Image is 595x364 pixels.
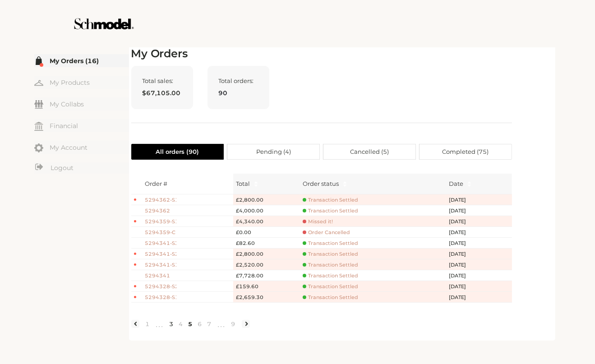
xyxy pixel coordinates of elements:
span: 5294359-C [145,229,176,236]
td: £2,520.00 [233,259,300,270]
td: £0.00 [233,227,300,238]
span: [DATE] [449,283,476,290]
td: £159.60 [233,281,300,292]
span: ••• [152,319,167,330]
span: caret-down [254,183,258,188]
span: 5294362 [145,207,176,215]
a: My Products [34,76,129,89]
span: [DATE] [449,261,476,269]
span: Cancelled ( 5 ) [350,144,389,159]
a: 1 [143,320,152,328]
span: [DATE] [449,250,476,258]
span: 5294341-S2 [145,250,176,258]
span: ••• [214,319,229,330]
a: 9 [229,320,238,328]
span: [DATE] [449,207,476,215]
span: Pending ( 4 ) [256,144,291,159]
span: [DATE] [449,294,476,301]
span: Transaction Settled [303,251,358,258]
span: [DATE] [449,229,476,236]
span: caret-up [467,180,472,185]
span: Missed it! [303,218,333,225]
li: Next 5 Pages [214,317,229,331]
li: Previous Page [131,320,139,328]
img: my-friends.svg [34,100,43,109]
a: 5 [186,320,195,328]
li: Previous 5 Pages [152,317,167,331]
img: my-order.svg [34,56,43,65]
span: 5294328-S1 [145,294,176,301]
span: [DATE] [449,196,476,204]
td: £2,800.00 [233,194,300,205]
div: Order status [303,179,339,188]
span: [DATE] [449,272,476,280]
a: My Account [34,141,129,154]
span: Transaction Settled [303,240,358,247]
a: My Orders (16) [34,54,129,67]
th: Order # [142,174,233,194]
td: £7,728.00 [233,270,300,281]
span: Transaction Settled [303,283,358,290]
span: Transaction Settled [303,197,358,203]
span: caret-up [254,180,258,185]
a: 6 [195,320,205,328]
span: [DATE] [449,240,476,247]
span: caret-down [342,183,347,188]
img: my-account.svg [34,143,43,152]
a: Logout [34,162,129,174]
td: £4,000.00 [233,205,300,216]
span: Order Cancelled [303,229,350,236]
span: Transaction Settled [303,262,358,268]
td: £2,800.00 [233,249,300,259]
td: £2,659.30 [233,292,300,303]
span: 90 [219,88,258,98]
span: Transaction Settled [303,294,358,301]
img: my-hanger.svg [34,78,43,88]
a: 3 [167,320,176,328]
span: Transaction Settled [303,207,358,214]
span: Completed ( 75 ) [442,144,489,159]
span: 5294328-S2 [145,283,176,290]
span: 5294341-S1 [145,261,176,269]
span: Total [236,179,250,188]
a: 4 [176,320,186,328]
span: 5294341 [145,272,176,280]
span: All orders ( 90 ) [156,144,199,159]
a: 7 [205,320,214,328]
div: Menu [34,54,129,175]
span: Total sales: [143,77,182,84]
span: 5294341-S3 [145,240,176,247]
span: caret-up [342,180,347,185]
span: $67,105.00 [143,88,182,98]
span: [DATE] [449,218,476,226]
td: £4,340.00 [233,216,300,227]
a: My Collabs [34,97,129,111]
span: Date [449,179,463,188]
h2: My Orders [131,47,512,60]
span: Transaction Settled [303,272,358,279]
li: Next Page [242,320,250,328]
img: my-financial.svg [34,122,43,131]
a: Financial [34,119,129,132]
span: 5294362-S1 [145,196,176,204]
span: caret-down [467,183,472,188]
td: £82.60 [233,238,300,249]
span: Total orders: [219,77,258,84]
span: 5294359-S1 [145,218,176,226]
